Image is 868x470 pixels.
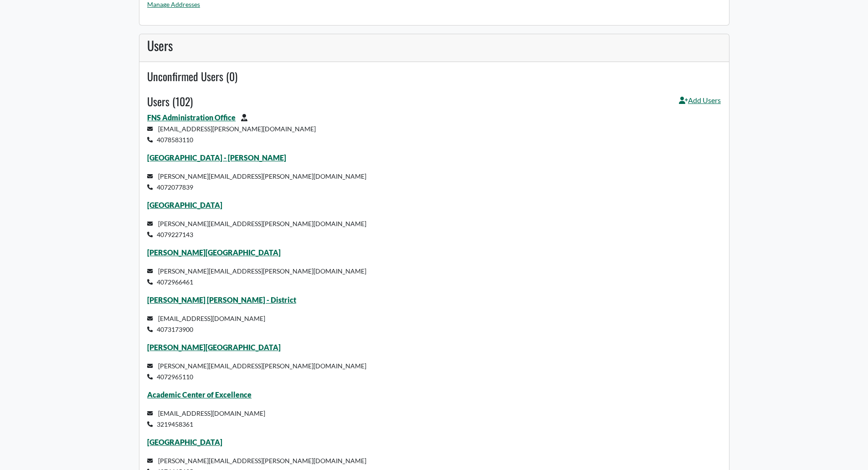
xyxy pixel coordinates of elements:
[147,201,222,209] a: [GEOGRAPHIC_DATA]
[679,95,721,112] a: Add Users
[147,38,721,53] h3: Users
[147,295,296,304] a: [PERSON_NAME] [PERSON_NAME] - District
[147,172,366,191] small: [PERSON_NAME][EMAIL_ADDRESS][PERSON_NAME][DOMAIN_NAME] 4072077839
[147,95,193,108] h4: Users (102)
[147,438,222,446] a: [GEOGRAPHIC_DATA]
[147,0,200,8] a: Manage Addresses
[147,390,252,399] a: Academic Center of Excellence
[147,113,236,122] a: FNS Administration Office
[147,362,366,381] small: [PERSON_NAME][EMAIL_ADDRESS][PERSON_NAME][DOMAIN_NAME] 4072965110
[147,70,721,83] h4: Unconfirmed Users (0)
[147,248,281,257] a: [PERSON_NAME][GEOGRAPHIC_DATA]
[147,267,366,286] small: [PERSON_NAME][EMAIL_ADDRESS][PERSON_NAME][DOMAIN_NAME] 4072966461
[147,153,286,162] a: [GEOGRAPHIC_DATA] - [PERSON_NAME]
[147,315,265,333] small: [EMAIL_ADDRESS][DOMAIN_NAME] 4073173900
[147,343,281,351] a: [PERSON_NAME][GEOGRAPHIC_DATA]
[147,220,366,238] small: [PERSON_NAME][EMAIL_ADDRESS][PERSON_NAME][DOMAIN_NAME] 4079227143
[147,409,265,428] small: [EMAIL_ADDRESS][DOMAIN_NAME] 3219458361
[147,125,316,144] small: [EMAIL_ADDRESS][PERSON_NAME][DOMAIN_NAME] 4078583110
